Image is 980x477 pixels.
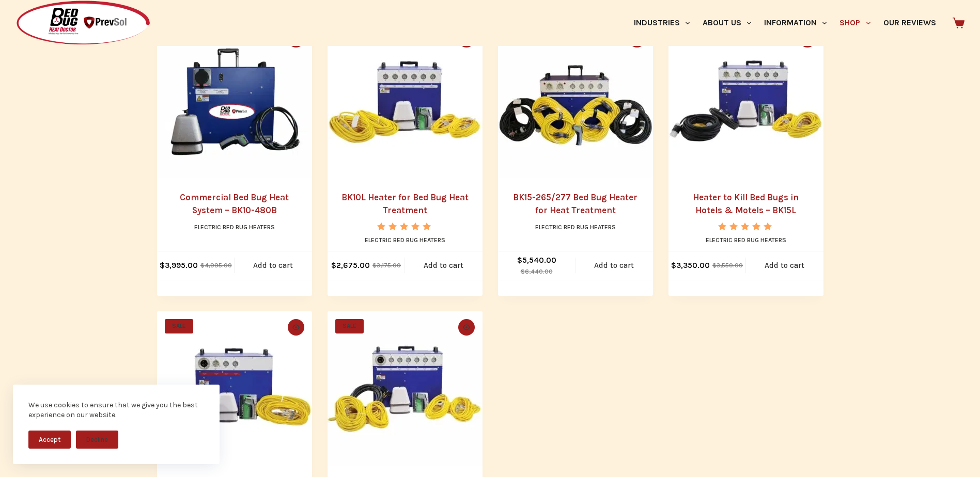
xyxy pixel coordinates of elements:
[328,23,483,178] a: BK10L Heater for Bed Bug Heat Treatment
[165,319,193,333] span: SALE
[521,268,525,275] span: $
[575,251,653,280] a: Add to cart: “BK15-265/277 Bed Bug Heater for Heat Treatment”
[517,256,556,265] bdi: 5,540.00
[671,261,710,270] bdi: 3,350.00
[328,311,483,466] a: BK20 Bed Bug Heater for Heat Treatment
[76,431,118,449] button: Decline
[8,4,39,35] button: Open LiveChat chat widget
[331,261,370,270] bdi: 2,675.00
[671,261,676,270] span: $
[157,23,312,178] a: Commercial Bed Bug Heat System - BK10-480B
[160,261,165,270] span: $
[405,251,483,280] a: Add to cart: “BK10L Heater for Bed Bug Heat Treatment”
[365,236,445,244] a: Electric Bed Bug Heaters
[200,262,232,269] bdi: 4,995.00
[712,262,743,269] bdi: 3,550.00
[335,319,364,333] span: SALE
[498,23,653,178] a: BK15-265/277 Bed Bug Heater for Heat Treatment
[331,261,336,270] span: $
[194,224,275,231] a: Electric Bed Bug Heaters
[706,236,786,244] a: Electric Bed Bug Heaters
[235,251,312,280] a: Add to cart: “Commercial Bed Bug Heat System - BK10-480B”
[746,251,823,280] a: Add to cart: “Heater to Kill Bed Bugs in Hotels & Motels - BK15L”
[341,192,469,216] a: BK10L Heater for Bed Bug Heat Treatment
[535,224,616,231] a: Electric Bed Bug Heaters
[521,268,553,275] bdi: 6,440.00
[517,256,522,265] span: $
[28,400,204,420] div: We use cookies to ensure that we give you the best experience on our website.
[377,222,432,230] div: Rated 5.00 out of 5
[180,192,289,216] a: Commercial Bed Bug Heat System – BK10-480B
[288,319,304,336] button: Quick view toggle
[372,262,377,269] span: $
[372,262,401,269] bdi: 3,175.00
[157,311,312,466] a: Commercial Electric Bed Bug Heater - BK17
[513,192,637,216] a: BK15-265/277 Bed Bug Heater for Heat Treatment
[160,261,198,270] bdi: 3,995.00
[377,222,432,254] span: Rated out of 5
[458,319,475,336] button: Quick view toggle
[718,222,773,254] span: Rated out of 5
[28,431,71,449] button: Accept
[693,192,799,216] a: Heater to Kill Bed Bugs in Hotels & Motels – BK15L
[718,222,773,230] div: Rated 5.00 out of 5
[668,23,823,178] a: Heater to Kill Bed Bugs in Hotels & Motels - BK15L
[200,262,205,269] span: $
[712,262,717,269] span: $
